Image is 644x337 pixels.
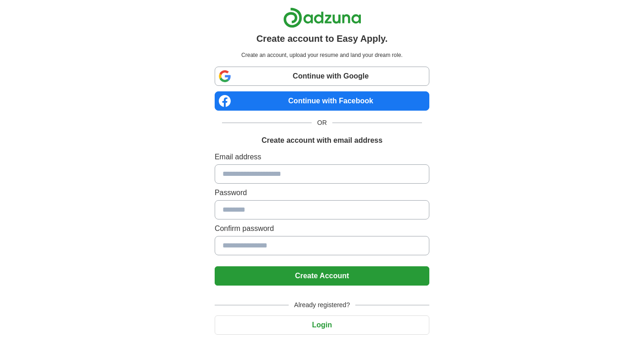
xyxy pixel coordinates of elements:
a: Login [215,321,429,329]
h1: Create account to Easy Apply. [256,32,388,45]
label: Password [215,187,429,198]
h1: Create account with email address [262,135,382,146]
label: Email address [215,152,429,163]
span: OR [312,118,332,128]
img: Adzuna logo [283,7,361,28]
p: Create an account, upload your resume and land your dream role. [217,51,427,59]
a: Continue with Facebook [215,91,429,111]
label: Confirm password [215,223,429,234]
button: Login [215,315,429,335]
button: Create Account [215,266,429,286]
a: Continue with Google [215,67,429,86]
span: Already registered? [289,300,355,310]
